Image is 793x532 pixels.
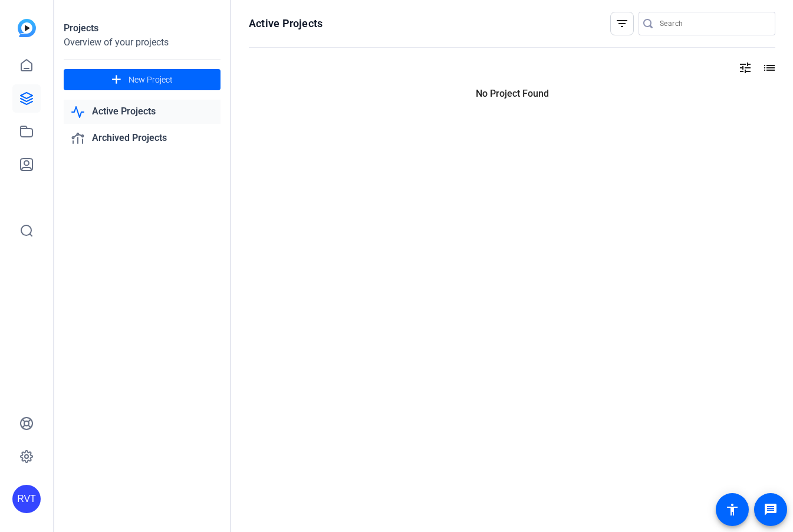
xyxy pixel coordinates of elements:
span: New Project [129,74,173,86]
mat-icon: tune [738,61,752,75]
mat-icon: message [764,503,778,517]
div: Projects [64,21,221,35]
mat-icon: list [761,61,775,75]
input: Search [660,17,766,31]
a: Active Projects [64,100,221,124]
div: Overview of your projects [64,35,221,50]
mat-icon: add [109,73,124,87]
p: No Project Found [249,87,775,101]
img: blue-gradient.svg [18,19,36,37]
div: RVT [12,485,41,513]
mat-icon: filter_list [615,17,629,31]
h1: Active Projects [249,17,323,31]
a: Archived Projects [64,126,221,150]
mat-icon: accessibility [725,503,739,517]
button: New Project [64,69,221,90]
